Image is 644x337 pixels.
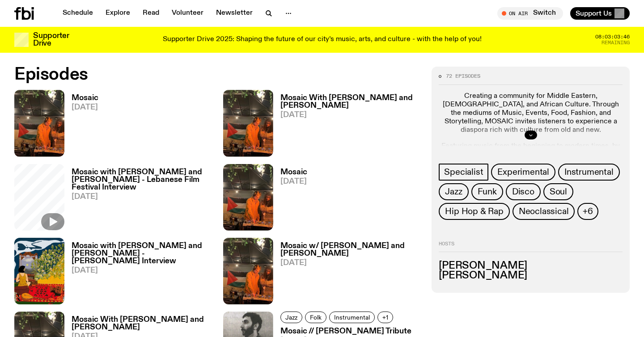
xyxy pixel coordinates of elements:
[310,314,322,320] span: Folk
[491,164,555,181] a: Experimental
[223,90,273,156] img: Tommy and Jono Playing at a fundraiser for Palestine
[577,203,598,220] button: +6
[72,193,212,201] span: [DATE]
[280,178,307,185] span: [DATE]
[558,164,620,181] a: Instrumental
[602,40,630,45] span: Remaining
[377,312,393,323] button: +1
[439,271,623,281] h3: [PERSON_NAME]
[445,206,503,216] span: Hip Hop & Rap
[595,34,630,39] span: 08:03:03:46
[471,183,503,200] a: Funk
[439,183,468,200] a: Jazz
[446,74,480,79] span: 72 episodes
[439,164,488,181] a: Specialist
[273,94,421,156] a: Mosaic With [PERSON_NAME] and [PERSON_NAME][DATE]
[439,241,623,252] h2: Hosts
[137,7,165,20] a: Read
[64,94,98,156] a: Mosaic[DATE]
[72,242,212,265] h3: Mosaic with [PERSON_NAME] and [PERSON_NAME] - [PERSON_NAME] Interview
[445,187,462,197] span: Jazz
[439,261,623,271] h3: [PERSON_NAME]
[513,203,575,220] a: Neoclassical
[497,7,563,20] button: On AirSwitch
[285,314,297,320] span: Jazz
[223,238,273,304] img: Tommy and Jono Playing at a fundraiser for Palestine
[334,314,370,320] span: Instrumental
[570,7,630,20] button: Support Us
[280,168,307,176] h3: Mosaic
[506,183,541,200] a: Disco
[72,104,98,111] span: [DATE]
[576,9,612,17] span: Support Us
[439,203,509,220] a: Hip Hop & Rap
[33,32,69,47] h3: Supporter Drive
[163,36,482,44] p: Supporter Drive 2025: Shaping the future of our city’s music, arts, and culture - with the help o...
[72,267,212,274] span: [DATE]
[382,314,388,320] span: +1
[512,187,534,197] span: Disco
[564,167,614,177] span: Instrumental
[329,312,375,323] a: Instrumental
[14,90,64,156] img: Tommy and Jono Playing at a fundraiser for Palestine
[444,167,483,177] span: Specialist
[519,206,569,216] span: Neoclassical
[273,168,307,231] a: Mosaic[DATE]
[64,242,212,304] a: Mosaic with [PERSON_NAME] and [PERSON_NAME] - [PERSON_NAME] Interview[DATE]
[550,187,567,197] span: Soul
[64,168,212,231] a: Mosaic with [PERSON_NAME] and [PERSON_NAME] - Lebanese Film Festival Interview[DATE]
[478,187,497,197] span: Funk
[57,7,98,20] a: Schedule
[280,312,302,323] a: Jazz
[497,167,549,177] span: Experimental
[280,328,411,335] h3: Mosaic // [PERSON_NAME] Tribute
[211,7,258,20] a: Newsletter
[280,242,421,257] h3: Mosaic w/ [PERSON_NAME] and [PERSON_NAME]
[305,312,326,323] a: Folk
[280,94,421,110] h3: Mosaic With [PERSON_NAME] and [PERSON_NAME]
[543,183,573,200] a: Soul
[72,316,212,331] h3: Mosaic With [PERSON_NAME] and [PERSON_NAME]
[72,94,98,102] h3: Mosaic
[100,7,136,20] a: Explore
[280,259,421,267] span: [DATE]
[439,92,623,135] p: Creating a community for Middle Eastern, [DEMOGRAPHIC_DATA], and African Culture. Through the med...
[273,242,421,304] a: Mosaic w/ [PERSON_NAME] and [PERSON_NAME][DATE]
[14,67,421,83] h2: Episodes
[223,164,273,231] img: Tommy and Jono Playing at a fundraiser for Palestine
[280,111,421,119] span: [DATE]
[72,168,212,191] h3: Mosaic with [PERSON_NAME] and [PERSON_NAME] - Lebanese Film Festival Interview
[166,7,209,20] a: Volunteer
[583,206,593,216] span: +6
